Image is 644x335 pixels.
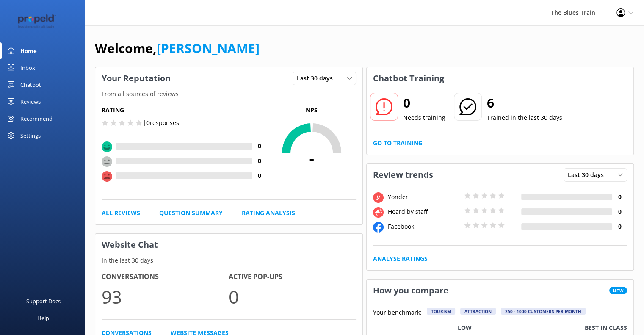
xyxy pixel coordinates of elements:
div: Yonder [386,192,462,202]
h3: Chatbot Training [367,67,451,89]
h3: How you compare [367,280,455,302]
p: Trained in the last 30 days [487,113,562,122]
h2: 6 [487,93,562,113]
h3: Your Reputation [95,67,177,89]
div: Tourism [427,308,455,315]
a: [PERSON_NAME] [157,39,260,57]
span: - [267,147,356,168]
div: Recommend [20,110,53,127]
h2: 0 [403,93,445,113]
p: | 0 responses [143,118,179,127]
p: 93 [102,282,229,311]
div: Reviews [20,93,41,110]
h4: 0 [252,141,267,151]
div: Inbox [20,59,35,76]
a: All Reviews [102,208,140,218]
h3: Review trends [367,164,439,186]
p: In the last 30 days [95,256,362,265]
h4: 0 [252,171,267,180]
div: Attraction [460,308,496,315]
p: 0 [229,282,356,311]
h4: 0 [612,222,627,231]
div: Chatbot [20,76,41,93]
h5: Rating [102,105,267,115]
p: Low [458,323,472,332]
div: Support Docs [26,293,61,310]
h4: Conversations [102,271,229,282]
img: 12-1677471078.png [13,14,61,28]
p: Best in class [585,323,627,332]
h4: 0 [252,156,267,166]
a: Rating Analysis [242,208,295,218]
p: Needs training [403,113,445,122]
a: Go to Training [373,138,423,148]
span: Last 30 days [568,170,609,180]
span: Last 30 days [297,74,338,83]
div: Facebook [386,222,462,231]
div: Help [37,310,49,327]
a: Analyse Ratings [373,254,428,263]
h4: 0 [612,192,627,202]
h4: Active Pop-ups [229,271,356,282]
p: NPS [267,105,356,115]
h3: Website Chat [95,234,362,256]
h1: Welcome, [95,38,260,58]
div: Settings [20,127,41,144]
a: Question Summary [159,208,223,218]
p: From all sources of reviews [95,89,362,99]
div: Heard by staff [386,207,462,216]
h4: 0 [612,207,627,216]
div: Home [20,42,37,59]
span: New [609,287,627,294]
div: 250 - 1000 customers per month [501,308,586,315]
p: Your benchmark: [373,308,422,318]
